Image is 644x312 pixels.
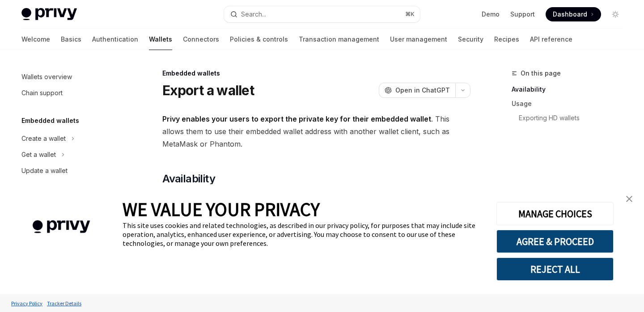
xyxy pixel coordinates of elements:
div: Get a wallet [21,149,56,160]
div: Create a wallet [21,133,66,144]
a: Authentication [92,29,138,50]
a: User management [390,29,447,50]
span: Availability [162,172,215,186]
a: Privacy Policy [9,295,45,311]
button: AGREE & PROCEED [496,230,614,253]
a: Basics [61,29,81,50]
button: Toggle Import a wallet section [14,179,129,195]
a: Policies & controls [230,29,288,50]
img: close banner [626,196,632,202]
div: Search... [241,9,266,20]
button: Open search [224,6,419,22]
a: Wallets [149,29,172,50]
a: API reference [530,29,572,50]
a: Welcome [21,29,50,50]
span: On this page [521,68,561,79]
a: Support [510,10,535,19]
a: Security [458,29,483,50]
a: Dashboard [546,7,601,21]
span: . This allows them to use their embedded wallet address with another wallet client, such as MetaM... [162,113,470,150]
div: This site uses cookies and related technologies, as described in our privacy policy, for purposes... [123,221,483,248]
button: Open in ChatGPT [379,83,455,98]
a: Exporting HD wallets [512,111,630,125]
strong: Privy enables your users to export the private key for their embedded wallet [162,114,431,123]
span: Open in ChatGPT [395,86,450,95]
span: ⌘ K [405,11,415,18]
button: REJECT ALL [496,257,614,281]
a: Recipes [494,29,519,50]
a: close banner [620,190,638,208]
a: Demo [482,10,500,19]
div: Embedded wallets [162,69,470,78]
h1: Export a wallet [162,82,254,98]
a: Tracker Details [45,295,84,311]
a: Chain support [14,85,129,101]
img: company logo [13,207,109,246]
a: Update a wallet [14,163,129,179]
button: MANAGE CHOICES [496,202,614,225]
img: light logo [21,8,77,21]
a: Connectors [183,29,219,50]
h5: Embedded wallets [21,115,79,126]
a: Transaction management [299,29,379,50]
button: Toggle dark mode [608,7,623,21]
div: Chain support [21,88,63,98]
div: Update a wallet [21,165,68,176]
button: Toggle Create a wallet section [14,131,129,147]
button: Toggle Get a wallet section [14,147,129,163]
a: Availability [512,82,630,97]
div: Import a wallet [21,181,64,192]
a: Wallets overview [14,69,129,85]
span: Dashboard [553,10,587,19]
div: Wallets overview [21,72,72,82]
a: Usage [512,97,630,111]
span: WE VALUE YOUR PRIVACY [123,198,320,221]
